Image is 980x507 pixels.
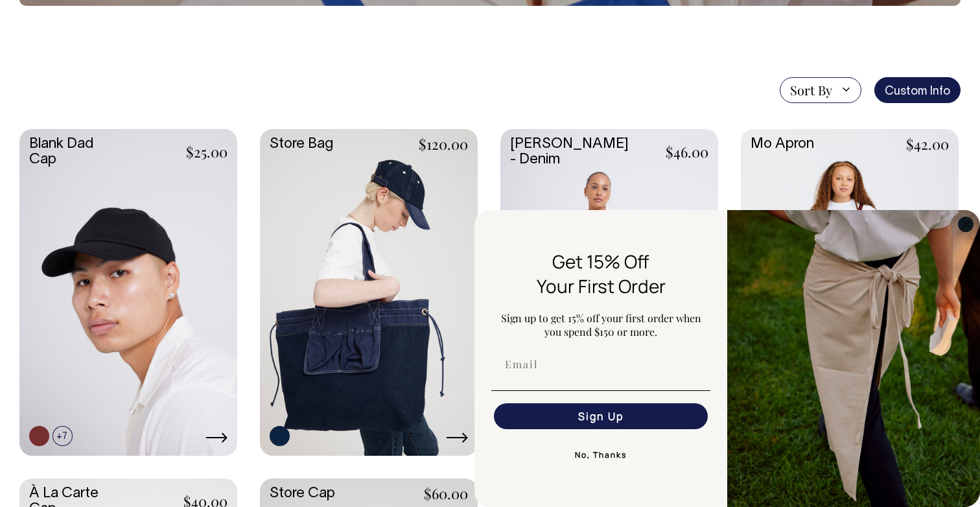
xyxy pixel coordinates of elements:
[874,77,961,103] a: Custom Info
[474,210,980,507] div: FLYOUT Form
[494,403,708,429] button: Sign Up
[537,274,666,298] span: Your First Order
[491,390,710,391] img: underline
[958,217,974,232] button: Close dialog
[494,351,708,377] input: Email
[552,249,649,274] span: Get 15% Off
[52,426,73,446] span: +7
[491,442,710,468] button: No, Thanks
[790,82,832,98] span: Sort By
[501,311,701,338] span: Sign up to get 15% off your first order when you spend $150 or more.
[727,210,980,507] img: 5e34ad8f-4f05-4173-92a8-ea475ee49ac9.jpeg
